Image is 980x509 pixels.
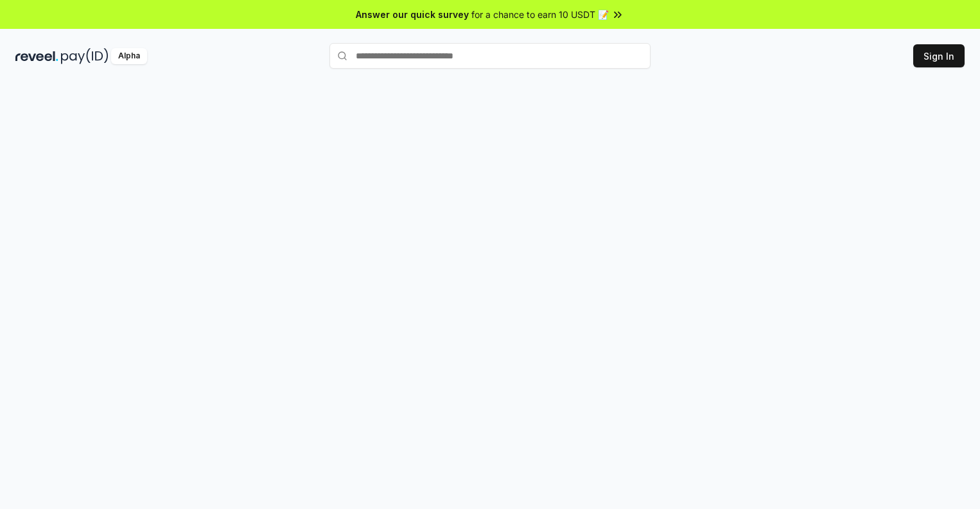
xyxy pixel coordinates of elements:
[913,44,965,67] button: Sign In
[61,48,109,64] img: pay_id
[471,8,609,21] span: for a chance to earn 10 USDT 📝
[356,8,469,21] span: Answer our quick survey
[111,48,147,64] div: Alpha
[15,48,58,64] img: reveel_dark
